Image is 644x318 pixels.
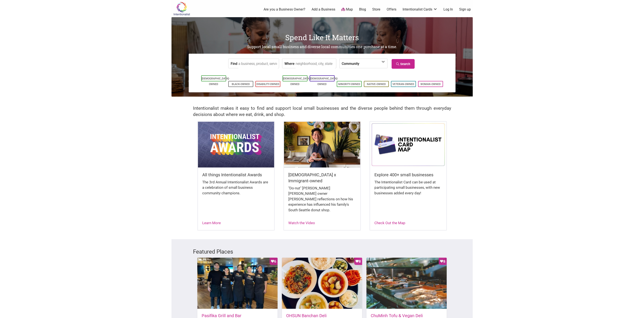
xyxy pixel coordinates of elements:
h5: [DEMOGRAPHIC_DATA] x Immigrant-owned [288,172,356,184]
a: Sign up [459,7,471,12]
img: Intentionalist [171,2,192,16]
a: Learn More [202,221,221,225]
input: a business, product, service [238,59,278,68]
img: Intentionalist Awards [198,122,274,167]
div: "Do-nut" [PERSON_NAME] [PERSON_NAME] owner [PERSON_NAME] reflections on how his experience has in... [288,186,356,217]
a: Woman-Owned [420,83,441,86]
input: neighborhood, city, state [296,59,335,68]
label: Where [284,59,295,68]
div: The 3rd Annual Intentionalist Awards are a celebration of small business community champions. [202,180,270,200]
a: Disability-Owned [256,83,279,86]
h2: Support local small business and diverse local communities one purchase at a time. [171,44,473,50]
h5: All things Intentionalist Awards [202,172,270,178]
a: Native-Owned [367,83,386,86]
h1: Spend Like It Matters [171,32,473,43]
a: Intentionalist Cards [403,7,437,12]
a: Store [372,7,380,12]
a: [DEMOGRAPHIC_DATA]-Owned [283,77,311,86]
a: Watch the Video [288,221,315,225]
h3: Featured Places [193,248,451,256]
label: Community [342,59,359,68]
a: Blog [359,7,366,12]
a: Minority-Owned [338,83,360,86]
a: Offers [387,7,396,12]
img: King Donuts - Hong Chhuor [284,122,360,167]
div: The Intentionalist Card can be used at participating small businesses, with new businesses added ... [374,180,442,200]
a: [DEMOGRAPHIC_DATA]-Owned [310,77,338,86]
h5: Explore 400+ small businesses [374,172,442,178]
a: [DEMOGRAPHIC_DATA]-Owned [202,77,230,86]
a: Add a Business [312,7,335,12]
a: Map [341,7,353,12]
a: Veteran-Owned [392,83,414,86]
a: Check Out the Map [374,221,405,225]
label: Find [231,59,237,68]
a: Search [392,59,415,69]
img: Intentionalist Card Map [370,122,446,167]
a: Black-Owned [232,83,250,86]
h2: Intentionalist makes it easy to find and support local small businesses and the diverse people be... [193,105,451,118]
a: Log In [443,7,453,12]
a: Are you a Business Owner? [264,7,305,12]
